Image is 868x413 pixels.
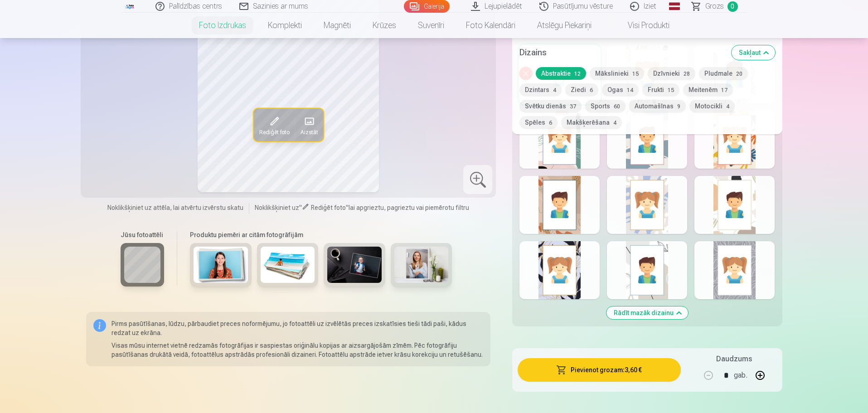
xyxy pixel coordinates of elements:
span: 15 [668,87,674,93]
span: 20 [736,71,742,77]
span: Grozs [705,1,724,12]
span: Aizstāt [300,128,318,136]
h6: Jūsu fotoattēli [121,230,164,239]
a: Magnēti [313,13,362,38]
h6: Produktu piemēri ar citām fotogrāfijām [186,230,456,239]
button: Motocikli4 [689,100,735,112]
div: gab. [734,364,747,386]
span: 28 [684,71,690,77]
button: Sports60 [585,100,626,112]
a: Atslēgu piekariņi [526,13,602,38]
p: Visas mūsu internet vietnē redzamās fotogrāfijas ir saspiestas oriģinālu kopijas ar aizsargājošām... [112,341,484,359]
button: Abstraktie12 [536,67,586,80]
button: Dzīvnieki28 [648,67,695,80]
span: 12 [574,71,581,77]
button: Frukti15 [642,83,679,96]
button: Pievienot grozam:3,60 € [518,358,680,382]
span: Noklikšķiniet uz attēla, lai atvērtu izvērstu skatu [107,203,243,212]
a: Krūzes [362,13,407,38]
span: 37 [570,103,576,110]
a: Foto izdrukas [188,13,257,38]
span: Rediģēt foto [311,204,346,211]
button: Aizstāt [295,108,323,141]
span: 4 [553,87,556,93]
button: Dzintars4 [519,83,562,96]
span: 15 [632,71,639,77]
h5: Dizains [519,46,724,59]
button: Ogas14 [602,83,639,96]
button: Rediģēt foto [253,108,295,141]
button: Spēles6 [519,116,558,129]
a: Foto kalendāri [455,13,526,38]
button: Pludmale20 [699,67,748,80]
span: Rediģēt foto [259,128,289,136]
button: Meitenēm17 [683,83,733,96]
h5: Daudzums [716,354,752,364]
button: Rādīt mazāk dizainu [606,306,688,319]
span: Noklikšķiniet uz [255,204,299,211]
button: Sakļaut [732,45,775,60]
span: " [346,204,349,211]
img: /fa1 [125,4,135,9]
span: lai apgrieztu, pagrieztu vai piemērotu filtru [349,204,469,211]
span: 14 [627,87,633,93]
button: Svētku dienās37 [519,100,582,112]
span: 9 [677,103,680,110]
button: Ziedi6 [565,83,598,96]
span: " [299,204,302,211]
button: Mākslinieki15 [590,67,644,80]
p: Pirms pasūtīšanas, lūdzu, pārbaudiet preces noformējumu, jo fotoattēli uz izvēlētās preces izskat... [112,319,484,337]
span: 4 [726,103,729,110]
a: Suvenīri [407,13,455,38]
button: Makšķerēšana4 [561,116,622,129]
span: 60 [614,103,620,110]
a: Visi produkti [602,13,680,38]
button: Automašīnas9 [629,100,686,112]
span: 0 [727,1,738,12]
span: 6 [549,120,552,126]
span: 4 [613,120,616,126]
span: 6 [590,87,593,93]
span: 17 [721,87,727,93]
a: Komplekti [257,13,313,38]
